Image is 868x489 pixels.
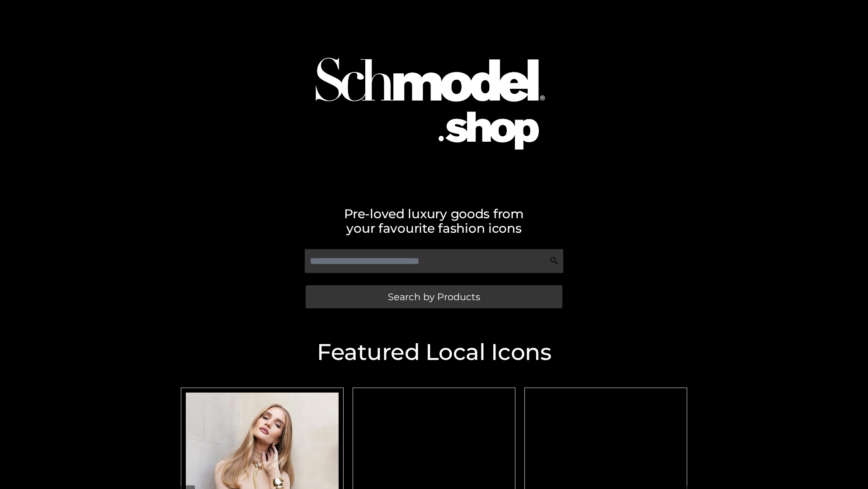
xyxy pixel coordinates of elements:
img: Search Icon [550,256,559,265]
span: Search by Products [388,292,480,302]
h2: Featured Local Icons​ [176,341,692,364]
a: Search by Products [306,285,562,308]
h2: Pre-loved luxury goods from your favourite fashion icons [176,206,692,235]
